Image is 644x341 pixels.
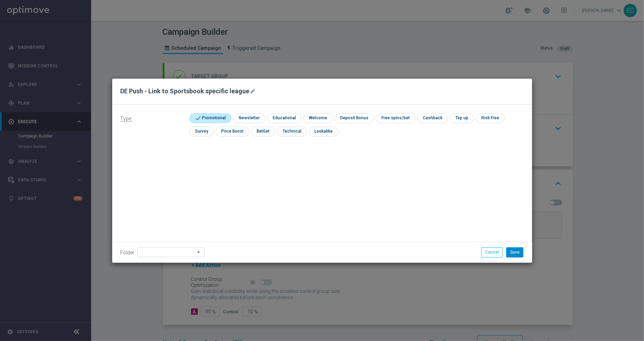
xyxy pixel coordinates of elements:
span: Type: [121,116,133,122]
h2: DE Push - Link to Sportsbook specific league [121,87,250,95]
button: Save [506,247,523,257]
label: Folder [121,250,135,256]
button: mode_edit [250,87,258,95]
button: Cancel [481,247,503,257]
i: arrow_drop_down [196,248,203,257]
i: mode_edit [250,88,256,94]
